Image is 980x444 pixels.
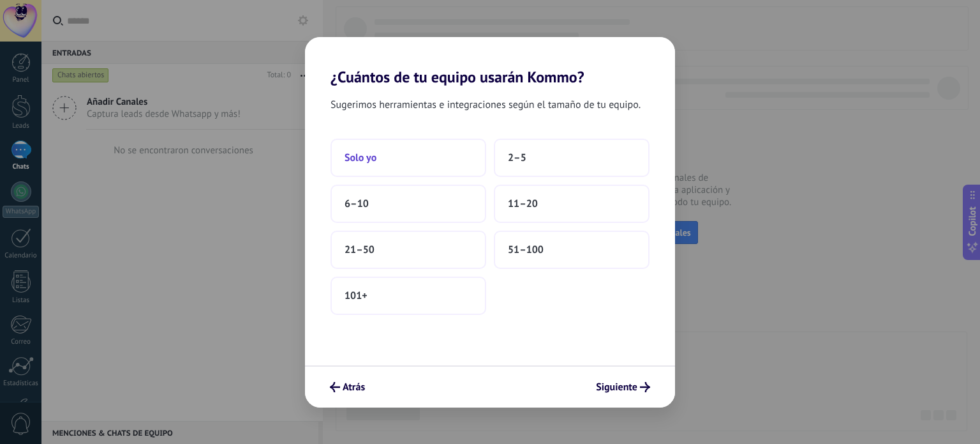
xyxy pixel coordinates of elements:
button: 11–20 [494,185,650,223]
button: 101+ [330,277,486,315]
span: Sugerimos herramientas e integraciones según el tamaño de tu equipo. [330,96,641,113]
button: 51–100 [494,231,650,269]
button: 2–5 [494,139,650,177]
span: 51–100 [508,243,544,256]
span: Atrás [343,383,365,392]
button: Solo yo [330,139,486,177]
span: 2–5 [508,151,526,164]
span: 101+ [345,289,367,302]
span: 11–20 [508,197,538,210]
span: 21–50 [345,243,375,256]
span: Siguiente [596,383,637,392]
span: 6–10 [345,197,369,210]
button: 6–10 [330,185,486,223]
button: Siguiente [590,376,656,398]
h2: ¿Cuántos de tu equipo usarán Kommo? [305,37,675,86]
button: 21–50 [330,231,486,269]
span: Solo yo [345,151,376,164]
button: Atrás [324,376,371,398]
